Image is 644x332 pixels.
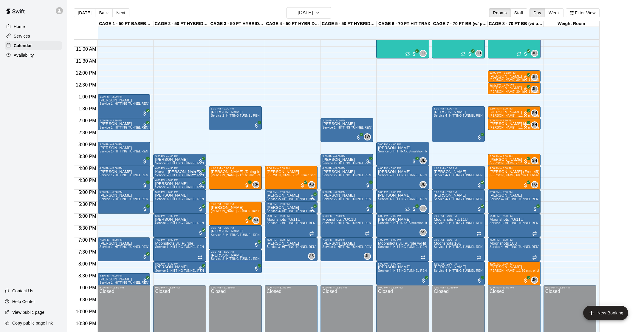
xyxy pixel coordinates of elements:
div: 5:00 PM – 6:00 PM: Service 4- HITTING TUNNEL RENTAL - 70ft Baseball [488,190,541,214]
div: John Havird [531,50,538,57]
div: 5:00 PM – 5:30 PM: Ryker Sparks [265,190,318,202]
span: AS [309,182,314,188]
span: Service 2- HITTING TUNNEL RENTAL - 50ft Baseball [267,197,342,201]
div: 5:00 PM – 6:00 PM: Service 4- HITTING TUNNEL RENTAL - 70ft Baseball [432,190,485,214]
button: Back [95,8,113,17]
div: 5:00 PM – 6:00 PM [155,191,204,194]
button: Next [112,8,129,17]
div: 2:00 PM – 3:00 PM: Service 1- HITTING TUNNEL RENTAL - 50ft Baseball w/ Auto/Manual Feeder [321,118,373,142]
span: Recurring event [192,171,196,176]
span: JH [532,50,537,56]
div: 5:00 PM – 6:00 PM [378,191,427,194]
div: Weight Room [544,21,599,27]
div: 5:00 PM – 6:00 PM: Service 4- HITTING TUNNEL RENTAL - 70ft Baseball [376,190,429,214]
span: 12:00 PM [74,70,97,75]
span: All customers have paid [476,206,482,212]
div: 12:30 PM – 1:00 PM: John Havird 30min 1:1 pitching Lesson (ages under 10yrs old) [488,82,541,94]
span: AJ [254,217,258,223]
span: All customers have paid [411,158,417,164]
div: 6:00 PM – 7:00 PM [155,214,204,217]
div: Allie Skaggs [308,253,315,260]
div: John Havird [419,205,427,212]
span: 1:30 PM [77,106,98,111]
div: John Havird [475,50,482,57]
span: Scott Hairston [533,157,538,164]
span: Recurring event [405,52,410,56]
div: 6:00 PM – 7:00 PM: Moonshots 7U/11U [321,214,373,237]
span: Service 4- HITTING TUNNEL RENTAL - 70ft Baseball [490,197,565,201]
span: All customers have paid [476,182,482,188]
div: 6:00 PM – 7:00 PM: Allie Lesson [376,214,429,237]
span: 3:00 PM [77,142,98,147]
div: 3:00 PM – 4:00 PM: Brian Carbis [376,142,429,166]
span: All customers have paid [198,182,204,188]
div: 4:00 PM – 5:00 PM: Allie Skaggs - 1:1 60min softball Hitting / Fielding instruction [265,166,318,190]
div: Frankie Gulko [531,181,538,188]
div: TJ Wilcoxson [364,133,371,140]
div: 3:30 PM – 4:00 PM [322,155,371,158]
span: Allie Skaggs [310,181,315,188]
h6: [DATE] [298,9,313,17]
div: 4:00 PM – 5:00 PM: Andrew Bennett (Free 45) [488,166,541,190]
span: Frankie Gulko [533,181,538,188]
span: All customers have paid [523,75,529,81]
div: 7:00 PM – 8:00 PM [155,238,204,241]
div: John Havird [419,50,427,57]
div: 6:00 PM – 7:00 PM [267,214,316,217]
p: Services [14,33,30,39]
button: Rooms [489,8,510,17]
div: 4:00 PM – 4:30 PM [155,167,204,170]
div: 6:00 PM – 7:00 PM: Moonshots 7U/11U [432,214,485,237]
span: AS [309,253,314,259]
span: All customers have paid [142,182,148,188]
span: All customers have paid [476,135,482,140]
span: [PERSON_NAME] - 1:1 60 min Softball Pitching / Hitting instruction [211,174,306,177]
div: 5:00 PM – 6:00 PM: Service 1- HITTING TUNNEL RENTAL - 50ft Baseball w/ Auto/Manual Feeder [97,190,150,214]
span: JL [365,253,369,259]
div: 1:30 PM – 3:00 PM [434,107,483,110]
span: Service 4- HITTING TUNNEL RENTAL - 70ft Baseball [434,114,510,117]
div: 10:00 AM – 11:30 AM: Weekly Day classes ( Monday,Wednesday,Friday ) 10:00-11:30 ( monthly package... [488,23,541,58]
p: Home [14,24,25,30]
div: 6:00 PM – 7:00 PM [378,214,427,217]
span: RP [253,182,258,188]
span: Service 5- HIT TRAX Simulation Tunnel [378,221,434,225]
p: View public page [12,309,44,315]
div: 4:00 PM – 5:00 PM: Josh Lesson [376,166,429,190]
span: All customers have paid [532,206,538,212]
span: Service 4- HITTING TUNNEL RENTAL - 70ft Baseball [378,245,454,248]
div: 3:00 PM – 4:00 PM: Omar Beltran [97,142,150,166]
div: Josh Lusby [364,253,371,260]
div: 7:00 PM – 8:00 PM: Josh Lesson [321,237,373,261]
div: 12:00 PM – 12:30 PM: John Havird 30min 1:1 pitching Lesson (ages under 10yrs old) [488,70,541,82]
span: JH [532,86,537,92]
div: 6:00 PM – 7:00 PM [490,214,539,217]
div: 2:00 PM – 3:00 PM [322,119,371,122]
div: 3:30 PM – 4:00 PM: Tanner Thai [488,154,541,166]
div: Rocky Parra [252,181,259,188]
span: 5:30 PM [77,202,98,207]
span: Rocky Parra [255,181,259,188]
span: AS [421,229,426,235]
div: 1:00 PM – 2:00 PM [99,95,148,98]
div: Scott Hairston [531,121,538,129]
span: 2:00 PM [77,118,98,123]
div: 4:00 PM – 5:00 PM: Tyler Jewkes [432,166,485,190]
span: All customers have paid [523,158,529,164]
div: 12:00 PM – 12:30 PM [490,71,539,74]
div: 7:00 PM – 8:00 PM: Moonshots 10U [488,237,541,261]
span: All customers have paid [365,206,371,212]
a: Calendar [5,41,62,50]
span: All customers have paid [244,218,250,224]
div: 4:00 PM – 5:00 PM [99,167,148,170]
div: 2:00 PM – 2:30 PM: Logan Wyatt [97,118,150,130]
span: 4:30 PM [77,178,98,183]
div: 2:00 PM – 2:30 PM [490,119,539,122]
div: 7:00 PM – 8:00 PM: Moonshots 8U Purple w/Hit trax [376,237,429,261]
div: 4:00 PM – 5:00 PM [378,167,427,170]
span: Service 2- HITTING TUNNEL RENTAL - 50ft Baseball [322,174,398,177]
span: Service 1- HITTING TUNNEL RENTAL - 50ft Baseball w/ Auto/Manual Feeder [490,221,599,225]
div: 3:30 PM – 4:00 PM: Richard Carrillo [153,154,206,166]
span: JH [476,50,481,56]
span: Service 2- HITTING TUNNEL RENTAL - 50ft Baseball [211,233,287,237]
